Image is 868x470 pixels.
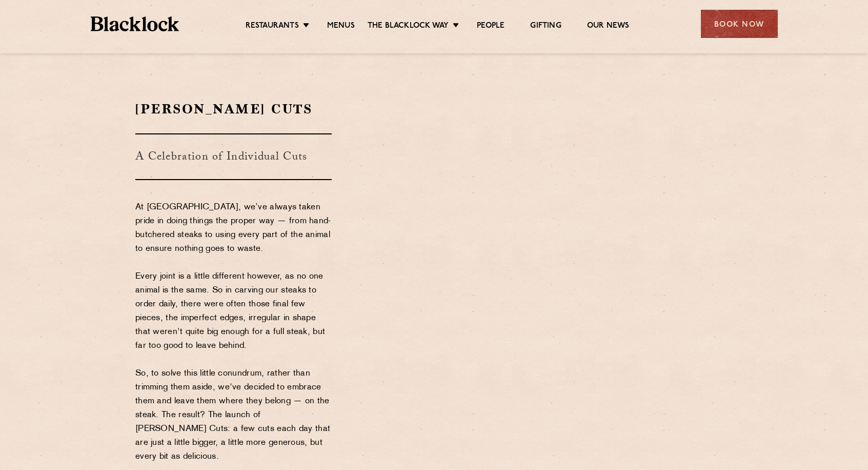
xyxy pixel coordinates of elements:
[530,21,561,32] a: Gifting
[135,201,332,464] p: At [GEOGRAPHIC_DATA], we’ve always taken pride in doing things the proper way — from hand-butcher...
[91,16,179,31] img: BL_Textured_Logo-footer-cropped.svg
[327,21,355,32] a: Menus
[587,21,630,32] a: Our News
[135,133,332,180] h3: A Celebration of Individual Cuts
[477,21,504,32] a: People
[368,21,449,32] a: The Blacklock Way
[701,10,778,38] div: Book Now
[135,100,332,118] h2: [PERSON_NAME] Cuts
[246,21,299,32] a: Restaurants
